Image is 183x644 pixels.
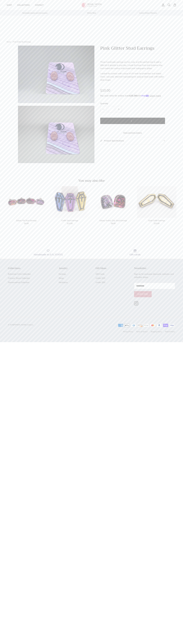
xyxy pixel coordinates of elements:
div: Secondary [93,267,109,308]
input: Quantity [108,106,114,112]
img: Galaxy Pill Stud Earrings - Pearl Moon Creations [7,186,46,218]
span: $13.00 [67,222,73,225]
div: Newsletter [134,267,175,270]
span: $10.00 [154,222,159,225]
h1: Pink Glitter Stud Earrings [100,46,165,51]
span: $10.00 [100,88,110,93]
a: Contact [33,1,46,9]
h4: You may also like [7,179,176,182]
div: Gift Ideas [96,267,106,270]
div: Coffin Stud Earrings [50,219,90,222]
div: Collections [8,267,31,270]
a: Custom Orders Welcome [120,12,176,14]
div: Galaxy Pill Stud Earrings [7,219,46,222]
a: Terms of Service [136,331,148,333]
a: Stonewashed Collection [8,281,29,284]
div: Secondary [5,267,34,308]
a: Pink Glitter Stud Earrings [13,41,31,43]
a: Gift Cards [96,273,104,275]
div: Gold Coffin Earrings [137,219,177,222]
img: Galaxy Arches Clay Stud Earrings - Pearl Moon Creations [93,186,133,218]
img: Pearl Moon Creations [82,3,101,8]
a: Rings [59,277,64,279]
a: Under $20 [96,277,105,279]
a: Crimson Stone Collection [8,277,30,279]
a: Decrease quantity [100,106,107,112]
img: Coffin Stud Earrings - Pearl Moon Creations [50,186,90,218]
span: © 2025 . [8,324,34,326]
div: Handmade in [US_STATE] [7,253,90,256]
a: Shipping Policy [151,331,162,333]
a: Shop [4,1,14,9]
div: Gift cards [93,253,176,256]
span: Winter Wear [66,12,117,14]
a: Under $50 [96,281,105,284]
ul: Secondary [116,331,176,334]
a: Home [7,41,11,43]
a: Gift cards [93,249,176,256]
a: [PERSON_NAME] Creations [13,324,33,326]
img: Pink Glitter Stud Earrings - Pearl Moon Creations [18,106,94,163]
p: Sign up for exclusive discounts, restocks, and collection drops. [134,272,175,279]
a: Account [161,3,165,7]
button: Subscribe [134,291,152,297]
a: Winter Wear [63,12,120,14]
div: Secondary [56,267,70,308]
label: Quantity [100,102,165,105]
span: Custom Orders Welcome [122,12,174,14]
img: Gold Coffin Earrings - Pearl Moon Creations [137,186,177,218]
span: $6.00 [24,222,29,225]
div: Galaxy Arches Clay Stud Earrings [93,219,133,222]
a: Increase quantity [116,106,122,112]
span: Product Specifications [104,139,124,142]
span: $8.00 [111,222,116,225]
nav: Breadcrumbs [7,41,176,43]
summary: Product Specifications [100,137,165,144]
a: Necklaces [59,281,68,284]
a: Earrings [59,273,66,275]
a: Coffin Stud Earrings $13.00 [50,219,90,225]
div: Jewelry [59,267,68,270]
a: More payment options [100,132,165,134]
p: I sealed the surface with a layer of UV resin for protection and added shine. I securely attached... [100,72,165,81]
a: Refund Policy [165,331,175,333]
a: Galaxy Pill Stud Earrings $6.00 [7,219,46,225]
a: Gold Coffin Earrings $10.00 [137,219,177,225]
a: Bohemian Echo Collection [8,273,31,275]
span: Handmade Jewelry and Accessories [9,12,61,14]
a: Collections [15,1,32,9]
a: Galaxy Arches Clay Stud Earrings $8.00 [93,219,133,225]
img: Pink Glitter Stud Earrings - Pearl Moon Creations [18,46,94,103]
p: These handmade earrings are fun, cute, and the perfect size to add a little bit of sparkle to you... [100,60,165,70]
input: Email [134,283,175,289]
a: Privacy Policy [123,331,133,333]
